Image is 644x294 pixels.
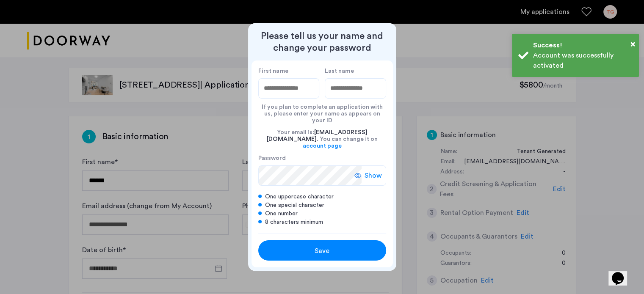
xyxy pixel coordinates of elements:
div: One uppercase character [258,192,386,201]
div: One number [258,209,386,218]
span: × [630,40,635,48]
div: If you plan to complete an application with us, please enter your name as appears on your ID [258,99,386,124]
span: Save [315,246,329,256]
div: One special character [258,201,386,209]
a: account page [303,143,342,149]
h2: Please tell us your name and change your password [252,30,393,54]
iframe: chat widget [608,260,636,286]
label: Password [258,154,362,162]
label: First name [258,67,320,75]
div: Success! [533,40,633,50]
label: Last name [325,67,386,75]
div: Your email is: . You can change it on [258,124,386,154]
span: [EMAIL_ADDRESS][DOMAIN_NAME] [267,129,368,142]
span: Show [365,170,382,181]
button: Close [630,38,635,50]
div: Account was successfully activated [533,50,633,71]
button: button [258,240,386,261]
div: 8 characters minimum [258,218,386,226]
